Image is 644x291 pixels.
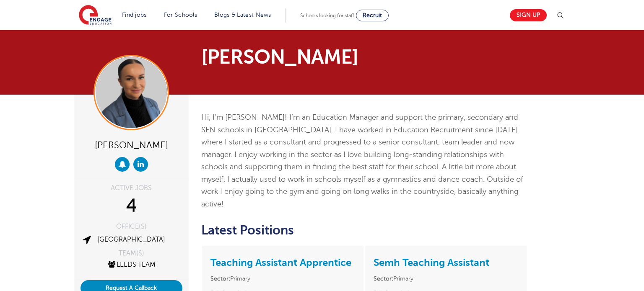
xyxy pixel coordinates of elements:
div: [PERSON_NAME] [80,136,182,153]
a: Blogs & Latest News [214,12,271,18]
a: Leeds Team [107,261,156,268]
img: Engage Education [79,5,112,26]
a: Recruit [356,10,389,21]
strong: Sector: [210,276,230,282]
span: Recruit [363,12,382,18]
strong: Sector: [374,276,393,282]
a: Sign up [510,9,547,21]
div: 4 [80,196,182,216]
div: ACTIVE JOBS [80,185,182,191]
h1: [PERSON_NAME] [201,47,400,67]
div: TEAM(S) [80,250,182,257]
div: OFFICE(S) [80,223,182,230]
a: [GEOGRAPHIC_DATA] [97,236,165,243]
a: Teaching Assistant Apprentice [210,257,351,268]
p: Hi, I’m [PERSON_NAME]! I’m an Education Manager and support the primary, secondary and SEN school... [201,111,528,211]
li: Primary [210,274,355,283]
a: Find jobs [122,12,147,18]
a: For Schools [164,12,197,18]
h2: Latest Positions [201,223,528,237]
span: Schools looking for staff [300,13,354,18]
li: Primary [374,274,518,283]
a: Semh Teaching Assistant [374,257,489,268]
